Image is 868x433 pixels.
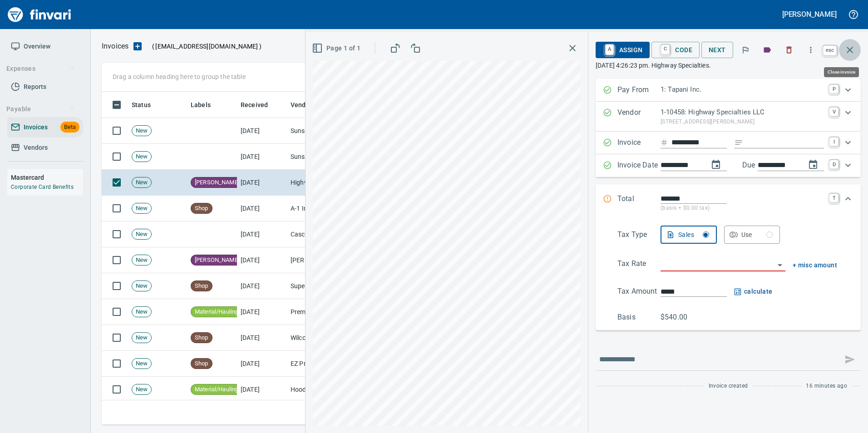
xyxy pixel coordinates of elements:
[102,41,128,52] nav: breadcrumb
[661,204,824,213] p: (basis + $0.00 tax)
[237,247,287,273] td: [DATE]
[839,349,861,370] span: This records your message into the invoice and notifies anyone mentioned
[237,325,287,351] td: [DATE]
[11,184,74,190] a: Corporate Card Benefits
[132,230,151,239] span: New
[191,359,212,368] span: Shop
[661,312,704,323] p: $540.00
[24,122,48,133] span: Invoices
[132,359,151,368] span: New
[659,42,692,58] span: Code
[191,99,222,110] span: Click to Sort
[596,61,861,70] p: [DATE] 4:26:23 pm. Highway Specialties.
[191,256,243,265] span: [PERSON_NAME]
[132,127,151,135] span: New
[237,351,287,377] td: [DATE]
[617,258,661,271] p: Tax Rate
[287,351,378,377] td: EZ Propane LLC (1-24670)
[829,107,838,116] a: V
[154,42,259,51] span: [EMAIL_ADDRESS][DOMAIN_NAME]
[191,334,212,342] span: Shop
[237,170,287,196] td: [DATE]
[801,40,821,60] button: More
[617,107,661,126] p: Vendor
[617,84,661,96] p: Pay From
[603,42,642,58] span: Assign
[806,382,847,391] span: 16 minutes ago
[291,99,332,110] span: Vendor / From
[779,40,799,60] button: Discard
[237,118,287,144] td: [DATE]
[678,229,709,241] div: Sales
[5,4,74,25] img: Finvari
[287,325,378,351] td: Wilco Inc (1-11121)
[191,308,242,316] span: Material/Hauling
[113,72,246,81] p: Drag a column heading here to group the table
[617,286,661,297] p: Tax Amount
[24,81,46,93] span: Reports
[596,132,861,154] div: Expand
[823,45,837,55] a: esc
[782,10,837,19] h5: [PERSON_NAME]
[829,193,838,202] a: T
[596,79,861,102] div: Expand
[661,44,670,54] a: C
[774,259,786,271] button: Open
[617,229,661,244] p: Tax Type
[191,99,211,110] span: Labels
[6,103,75,115] span: Payable
[132,385,151,394] span: New
[287,273,378,299] td: Superior Tire Service, Inc (1-10991)
[132,99,163,110] span: Click to Sort
[241,99,268,110] span: Received
[132,256,151,265] span: New
[596,222,861,330] div: Expand
[132,308,151,316] span: New
[709,382,748,391] span: Invoice created
[287,221,378,247] td: Cascade Electrical LLC (1-10147)
[829,160,838,169] a: D
[128,41,147,52] button: Upload an Invoice
[291,99,344,110] span: Click to Sort
[287,299,378,325] td: Premier Aggregates LLC (1-39225)
[191,385,242,394] span: Material/Hauling
[132,282,151,290] span: New
[237,273,287,299] td: [DATE]
[24,142,48,153] span: Vendors
[132,334,151,342] span: New
[617,160,661,172] p: Invoice Date
[287,118,378,144] td: Sunstate Equipment <[PERSON_NAME][EMAIL_ADDRESS][PERSON_NAME][DOMAIN_NAME]>
[237,377,287,403] td: [DATE]
[191,204,212,213] span: Shop
[661,107,824,118] p: 1-10458: Highway Specialties LLC
[661,118,824,127] p: [STREET_ADDRESS][PERSON_NAME]
[617,193,661,213] p: Total
[701,42,733,59] button: Next Invoice
[11,172,83,182] h6: Mastercard
[829,84,838,93] a: P
[132,204,151,213] span: New
[132,153,151,161] span: New
[24,41,50,52] span: Overview
[596,154,861,177] div: Expand
[237,221,287,247] td: [DATE]
[829,137,838,146] a: I
[147,42,261,51] p: ( )
[596,102,861,132] div: Expand
[287,144,378,170] td: Sunstate Equipment Co (1-30297)
[605,44,614,54] a: A
[6,63,75,74] span: Expenses
[705,154,727,176] button: change date
[191,178,243,187] span: [PERSON_NAME]
[132,178,151,187] span: New
[237,196,287,221] td: [DATE]
[237,299,287,325] td: [DATE]
[735,40,755,60] button: Flag
[191,282,212,290] span: Shop
[757,40,777,60] button: Labels
[741,229,773,241] div: Use
[237,144,287,170] td: [DATE]
[287,247,378,273] td: [PERSON_NAME] (1-24347)
[617,312,661,323] p: Basis
[661,84,824,95] p: 1: Tapani Inc.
